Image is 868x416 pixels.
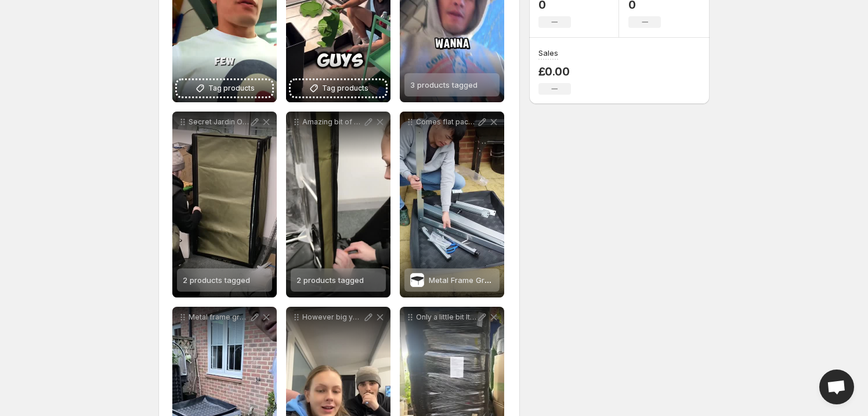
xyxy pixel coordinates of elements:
p: Only a little bit Its easy Automate your irrigation Want to know more just shoot us a DM email or... [416,313,476,322]
button: Tag products [177,80,272,96]
span: Tag products [208,83,255,94]
p: However big you want your bag you got it Available online right now at TheHydroBroscom Making you... [302,313,363,322]
p: Comes flat packed Very good value Optional flexi or hard tray [416,117,476,127]
span: 3 products tagged [410,80,478,89]
img: Metal Frame Growing Table / Stand for Danish Tray Stål & Plast [410,273,424,287]
div: Secret Jardin Original Grow 60 355 Making your wins our priority WeGotYou thehydrobros WeGotYou M... [172,112,277,297]
span: 2 products tagged [183,275,250,285]
div: Comes flat packed Very good value Optional flexi or hard trayMetal Frame Growing Table / Stand fo... [400,112,504,297]
h3: Sales [538,47,558,59]
p: Amazing bit of kit to add an extra vent duct holes into your tent Check out the Secret Jardin DF1... [302,117,363,127]
p: Metal frame grow bench Available from our website and available in 4 sizes withwithout flexirigid... [189,313,249,322]
span: Metal Frame Growing Table / Stand for Danish Tray Stål & Plast [429,275,659,285]
button: Tag products [291,80,386,96]
span: 2 products tagged [296,275,364,285]
p: £0.00 [538,64,571,78]
a: Open chat [819,370,854,404]
span: Tag products [322,83,368,94]
p: Secret Jardin Original Grow 60 355 Making your wins our priority WeGotYou thehydrobros WeGotYou M... [189,117,249,127]
div: Amazing bit of kit to add an extra vent duct holes into your tent Check out the Secret Jardin DF1... [286,112,390,297]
